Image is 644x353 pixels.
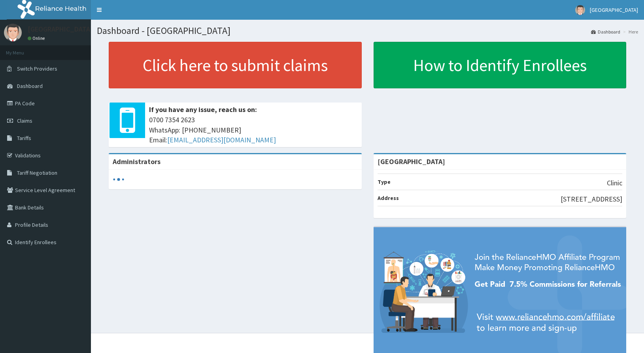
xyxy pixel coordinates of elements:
span: 0700 7354 2623 WhatsApp: [PHONE_NUMBER] Email: [149,115,358,145]
a: Dashboard [591,28,620,35]
a: Online [28,35,47,41]
b: Administrators [113,157,161,166]
span: Tariffs [17,134,31,142]
span: [GEOGRAPHIC_DATA] [590,6,638,13]
a: How to Identify Enrollees [374,42,627,88]
p: [STREET_ADDRESS] [561,194,622,204]
p: Clinic [607,178,622,188]
img: User Image [4,24,22,41]
a: [EMAIL_ADDRESS][DOMAIN_NAME] [167,135,276,144]
strong: [GEOGRAPHIC_DATA] [378,157,445,166]
a: Click here to submit claims [109,42,362,88]
p: [GEOGRAPHIC_DATA] [28,26,93,33]
b: Type [378,178,391,185]
span: Tariff Negotiation [17,169,57,176]
li: Here [621,28,638,35]
b: If you have any issue, reach us on: [149,105,257,114]
span: Switch Providers [17,65,57,72]
b: Address [378,194,399,202]
img: User Image [575,5,585,15]
h1: Dashboard - [GEOGRAPHIC_DATA] [97,26,638,36]
span: Claims [17,117,32,124]
svg: audio-loading [113,174,125,185]
span: Dashboard [17,82,43,90]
